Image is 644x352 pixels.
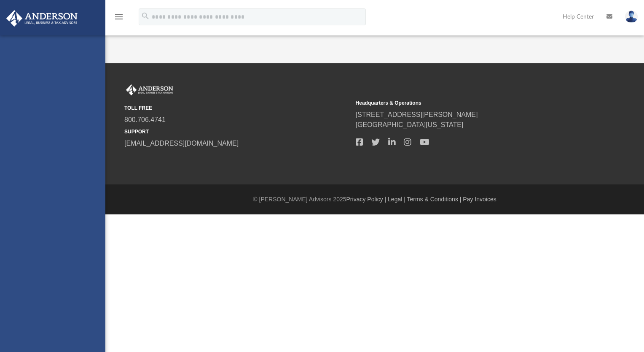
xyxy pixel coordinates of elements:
i: menu [114,12,124,22]
a: [GEOGRAPHIC_DATA][US_STATE] [356,121,464,128]
a: Terms & Conditions | [407,196,462,203]
a: [EMAIL_ADDRESS][DOMAIN_NAME] [124,140,239,147]
img: User Pic [625,11,638,23]
img: Anderson Advisors Platinum Portal [124,84,175,95]
a: menu [114,16,124,22]
small: TOLL FREE [124,104,350,112]
a: Privacy Policy | [346,196,386,203]
a: Legal | [388,196,405,203]
div: © [PERSON_NAME] Advisors 2025 [105,195,644,204]
img: Anderson Advisors Platinum Portal [4,10,80,27]
a: [STREET_ADDRESS][PERSON_NAME] [356,111,478,118]
a: Pay Invoices [463,196,496,203]
small: Headquarters & Operations [356,99,581,107]
i: search [141,11,150,21]
small: SUPPORT [124,128,350,135]
a: 800.706.4741 [124,116,166,123]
